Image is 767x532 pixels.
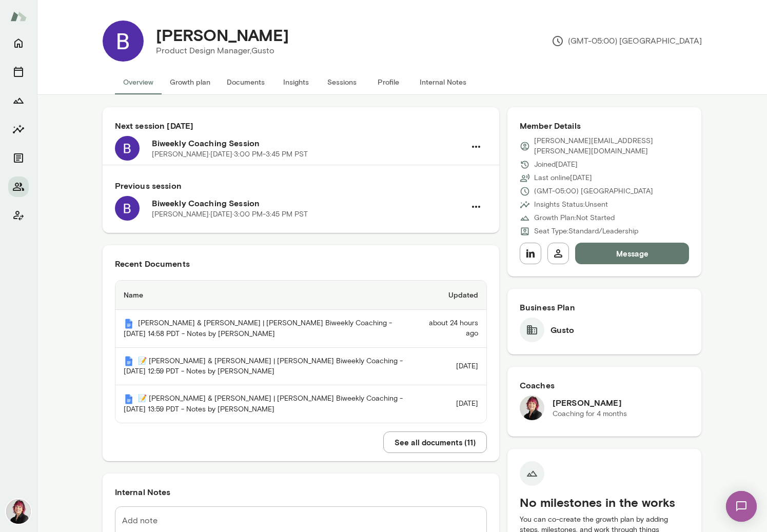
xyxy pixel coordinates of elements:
[553,409,627,419] p: Coaching for 4 months
[534,186,653,196] p: (GMT-05:00) [GEOGRAPHIC_DATA]
[8,62,29,82] button: Sessions
[552,35,702,47] p: (GMT-05:00) [GEOGRAPHIC_DATA]
[162,70,219,94] button: Growth plan
[553,397,627,409] h6: [PERSON_NAME]
[10,7,27,26] img: Mento
[575,243,690,264] button: Message
[156,25,289,45] h4: [PERSON_NAME]
[115,348,420,386] th: 📝 [PERSON_NAME] & [PERSON_NAME] | [PERSON_NAME] Biweekly Coaching - [DATE] 12:59 PDT - Notes by [...
[115,120,487,132] h6: Next session [DATE]
[520,120,690,132] h6: Member Details
[419,310,486,348] td: about 24 hours ago
[115,310,420,348] th: [PERSON_NAME] & [PERSON_NAME] | [PERSON_NAME] Biweekly Coaching - [DATE] 14:58 PDT - Notes by [PE...
[520,301,690,313] h6: Business Plan
[419,348,486,386] td: [DATE]
[534,200,608,210] p: Insights Status: Unsent
[8,148,29,168] button: Documents
[419,385,486,423] td: [DATE]
[534,173,592,183] p: Last online [DATE]
[319,70,365,94] button: Sessions
[103,21,144,62] img: Bethany Schwanke
[273,70,319,94] button: Insights
[219,70,273,94] button: Documents
[124,319,134,329] img: Mento
[534,136,690,156] p: [PERSON_NAME][EMAIL_ADDRESS][PERSON_NAME][DOMAIN_NAME]
[8,176,29,197] button: Members
[115,70,162,94] button: Overview
[365,70,411,94] button: Profile
[419,281,486,310] th: Updated
[8,90,29,111] button: Growth Plan
[152,137,465,149] h6: Biweekly Coaching Session
[534,226,638,237] p: Seat Type: Standard/Leadership
[124,394,134,404] img: Mento
[8,33,29,53] button: Home
[115,486,487,498] h6: Internal Notes
[520,494,690,510] h5: No milestones in the works
[8,119,29,140] button: Insights
[534,160,578,170] p: Joined [DATE]
[152,209,308,220] p: [PERSON_NAME] · [DATE] · 3:00 PM-3:45 PM PST
[115,180,487,192] h6: Previous session
[152,197,465,209] h6: Biweekly Coaching Session
[383,431,487,453] button: See all documents (11)
[124,356,134,366] img: Mento
[534,213,615,223] p: Growth Plan: Not Started
[411,70,475,94] button: Internal Notes
[6,499,31,524] img: Leigh Allen-Arredondo
[520,379,690,391] h6: Coaches
[115,258,487,270] h6: Recent Documents
[520,396,544,420] img: Leigh Allen-Arredondo
[156,45,289,57] p: Product Design Manager, Gusto
[8,205,29,226] button: Client app
[115,385,420,423] th: 📝 [PERSON_NAME] & [PERSON_NAME] | [PERSON_NAME] Biweekly Coaching - [DATE] 13:59 PDT - Notes by [...
[115,281,420,310] th: Name
[152,149,308,160] p: [PERSON_NAME] · [DATE] · 3:00 PM-3:45 PM PST
[550,324,575,336] h6: Gusto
